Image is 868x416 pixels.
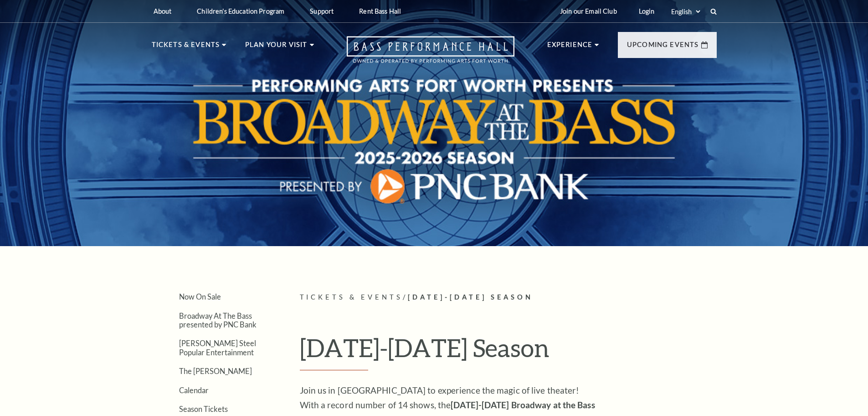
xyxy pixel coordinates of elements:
span: Tickets & Events [300,293,403,301]
a: Calendar [179,386,209,395]
h1: [DATE]-[DATE] Season [300,333,717,370]
p: Experience [547,39,593,56]
a: Now On Sale [179,292,221,301]
p: Children's Education Program [197,7,284,15]
a: Broadway At The Bass presented by PNC Bank [179,311,257,329]
span: [DATE]-[DATE] Season [408,293,533,301]
select: Select: [669,7,702,16]
p: Support [310,7,334,15]
p: Plan Your Visit [245,39,308,56]
p: Tickets & Events [152,39,220,56]
p: / [300,292,717,303]
a: [PERSON_NAME] Steel Popular Entertainment [179,339,256,356]
a: Season Tickets [179,405,228,413]
p: Rent Bass Hall [359,7,401,15]
p: About [154,7,172,15]
a: The [PERSON_NAME] [179,367,252,375]
p: Upcoming Events [627,39,699,56]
